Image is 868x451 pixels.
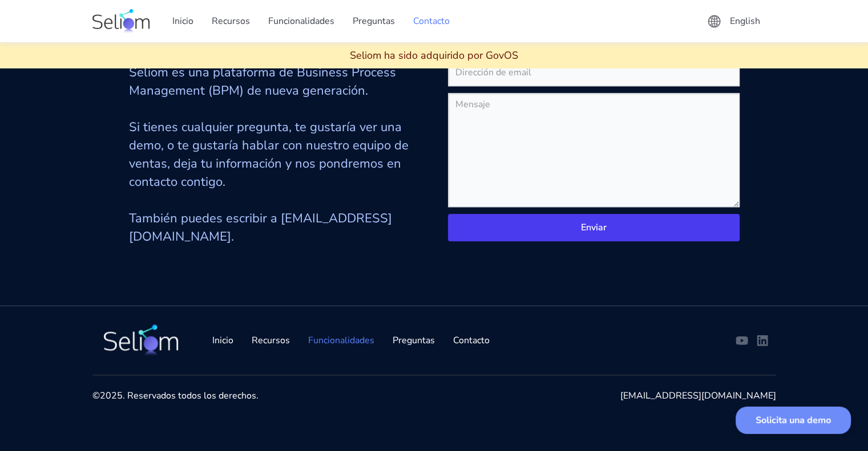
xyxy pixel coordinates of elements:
p: Seliom es una plataforma de Business Process Management (BPM) de nueva generación. Si tienes cual... [129,63,421,259]
div: © . Reservados todos los derechos. [92,389,259,403]
a: Funcionalidades [259,5,344,37]
a: Inicio [203,324,243,356]
a: [EMAIL_ADDRESS][DOMAIN_NAME] [620,389,776,402]
a: Inicio [163,5,203,37]
input: Dirección de email [448,59,740,86]
div: Preguntas [393,334,435,347]
div: Seliom ha sido adquirido por GovOS [350,48,518,62]
a: Contacto [404,5,459,37]
a: Recursos [243,324,299,356]
span: 2025 [100,389,123,402]
div: Inicio [212,334,233,347]
a: Funcionalidades [299,324,383,356]
a: Solicita una demo [736,407,851,434]
a: Contacto [444,324,499,356]
form: Email Form [448,25,740,248]
a: Preguntas [383,324,444,356]
a: English [721,7,772,35]
a: Preguntas [344,5,404,37]
div: Recursos [252,334,290,347]
div: Contacto [453,334,490,347]
input: Enviar [448,214,740,241]
a: Recursos [203,5,259,37]
div: Funcionalidades [308,334,374,347]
